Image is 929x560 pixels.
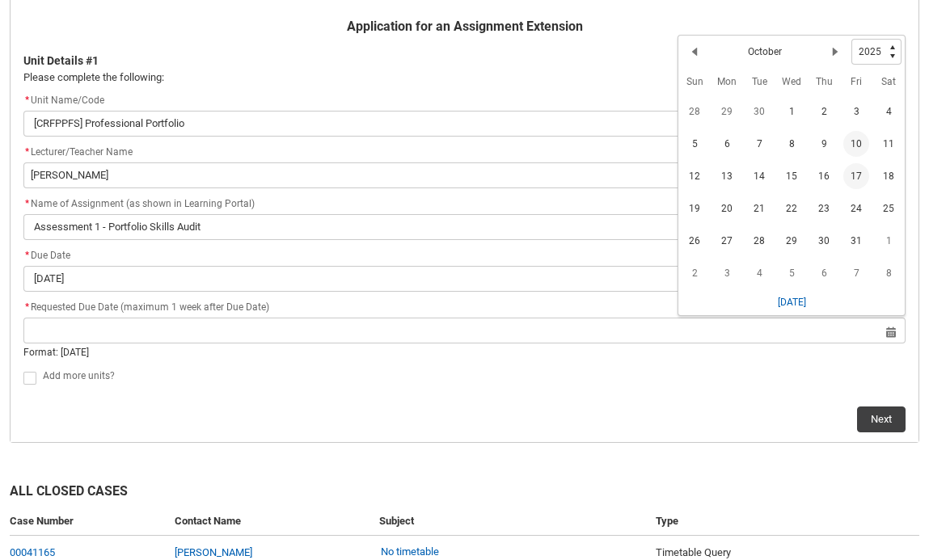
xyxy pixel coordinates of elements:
[649,507,919,537] th: Type
[881,76,896,87] abbr: Saturday
[746,196,772,221] span: 21
[678,257,711,289] td: 2025-11-02
[843,131,869,157] span: 10
[23,198,255,209] span: Name of Assignment (as shown in Learning Portal)
[840,257,872,289] td: 2025-11-07
[656,546,731,558] span: Timetable Query
[25,146,29,158] abbr: required
[347,19,583,34] b: Application for an Assignment Extension
[746,99,772,124] span: 30
[779,163,804,189] span: 15
[808,95,840,128] td: 2025-10-02
[811,228,837,254] span: 30
[711,95,743,128] td: 2025-09-29
[711,160,743,192] td: 2025-10-13
[23,69,906,86] p: Please complete the following:
[23,250,70,261] span: Due Date
[782,76,801,87] abbr: Wednesday
[43,370,115,381] span: Add more units?
[872,160,905,192] td: 2025-10-18
[714,99,740,124] span: 29
[775,95,808,128] td: 2025-10-01
[872,257,905,289] td: 2025-11-08
[843,228,869,254] span: 31
[779,228,804,254] span: 29
[23,301,269,313] span: Requested Due Date (maximum 1 week after Due Date)
[746,228,772,254] span: 28
[811,131,837,157] span: 9
[775,128,808,160] td: 2025-10-08
[872,225,905,257] td: 2025-11-01
[678,128,711,160] td: 2025-10-05
[775,192,808,225] td: 2025-10-22
[175,546,252,558] a: [PERSON_NAME]
[682,99,707,124] span: 28
[779,260,804,286] span: 5
[711,257,743,289] td: 2025-11-03
[779,131,804,157] span: 8
[872,95,905,128] td: 2025-10-04
[840,128,872,160] td: 2025-10-10
[678,35,906,316] div: Date picker: October
[811,163,837,189] span: 16
[743,257,775,289] td: 2025-11-04
[10,507,168,537] th: Case Number
[31,146,133,158] span: Lecturer/Teacher Name
[23,345,906,360] div: Format: [DATE]
[876,131,902,157] span: 11
[775,257,808,289] td: 2025-11-05
[822,39,848,65] button: Next Month
[678,225,711,257] td: 2025-10-26
[840,192,872,225] td: 2025-10-24
[743,225,775,257] td: 2025-10-28
[752,76,767,87] abbr: Tuesday
[714,196,740,221] span: 20
[843,196,869,221] span: 24
[851,76,862,87] abbr: Friday
[876,228,902,254] span: 1
[682,39,707,65] button: Previous Month
[711,192,743,225] td: 2025-10-20
[808,257,840,289] td: 2025-11-06
[23,54,99,67] b: Unit Details #1
[843,260,869,286] span: 7
[717,76,737,87] abbr: Monday
[678,192,711,225] td: 2025-10-19
[857,406,906,432] button: Next
[678,95,711,128] td: 2025-09-28
[777,289,807,315] button: [DATE]
[714,260,740,286] span: 3
[811,196,837,221] span: 23
[746,131,772,157] span: 7
[682,228,707,254] span: 26
[811,260,837,286] span: 6
[816,76,833,87] abbr: Thursday
[808,128,840,160] td: 2025-10-09
[779,99,804,124] span: 1
[686,76,703,87] abbr: Sunday
[843,163,869,189] span: 17
[775,225,808,257] td: 2025-10-29
[811,99,837,124] span: 2
[682,131,707,157] span: 5
[682,260,707,286] span: 2
[23,95,104,106] span: Unit Name/Code
[682,163,707,189] span: 12
[779,196,804,221] span: 22
[714,131,740,157] span: 6
[808,225,840,257] td: 2025-10-30
[168,507,373,537] th: Contact Name
[10,482,919,507] h2: All Closed Cases
[10,546,55,558] a: 00041165
[876,260,902,286] span: 8
[876,163,902,189] span: 18
[678,160,711,192] td: 2025-10-12
[743,160,775,192] td: 2025-10-14
[746,260,772,286] span: 4
[746,163,772,189] span: 14
[876,196,902,221] span: 25
[840,225,872,257] td: 2025-10-31
[840,95,872,128] td: 2025-10-03
[843,99,869,124] span: 3
[25,198,29,209] abbr: required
